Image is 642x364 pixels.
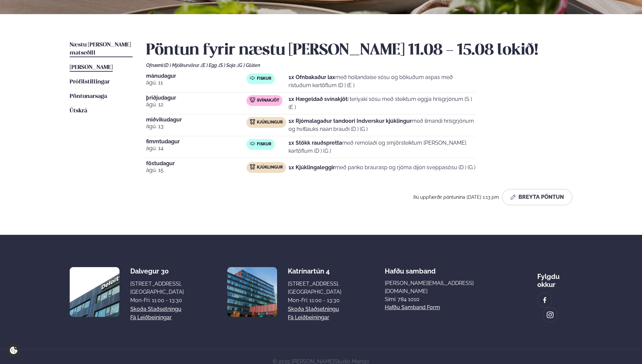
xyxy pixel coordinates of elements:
[70,267,120,317] img: image alt
[289,140,342,146] strong: 1x Stökk rauðspretta
[164,63,201,68] span: (D ) Mjólkurvörur ,
[227,267,277,317] img: image alt
[546,311,554,319] img: image alt
[70,93,107,101] a: Pöntunarsaga
[146,161,246,166] span: föstudagur
[146,117,246,122] span: miðvikudagur
[541,296,548,304] img: image alt
[257,98,279,103] span: Svínakjöt
[7,343,21,357] a: Cookie settings
[130,280,184,296] div: [STREET_ADDRESS], [GEOGRAPHIC_DATA]
[70,78,110,86] a: Prófílstillingar
[289,95,476,111] p: í teriyaki sósu með steiktum eggja hrísgrjónum (S ) (E )
[70,94,107,99] span: Pöntunarsaga
[130,305,181,313] a: Skoða staðsetningu
[288,280,341,296] div: [STREET_ADDRESS], [GEOGRAPHIC_DATA]
[413,194,499,200] span: Þú uppfærðir pöntunina [DATE] 1:13 pm
[70,108,87,114] span: Útskrá
[288,305,339,313] a: Skoða staðsetningu
[70,79,110,85] span: Prófílstillingar
[289,74,335,80] strong: 1x Ofnbakaður lax
[130,267,184,275] div: Dalvegur 30
[289,163,475,172] p: með panko braurasp og rjóma dijon sveppasósu (D ) (G )
[257,165,283,170] span: Kjúklingur
[250,75,255,81] img: fish.svg
[250,141,255,146] img: fish.svg
[288,267,341,275] div: Katrínartún 4
[146,79,246,87] span: ágú. 11
[146,139,246,144] span: fimmtudagur
[250,164,255,170] img: chicken.svg
[289,73,476,89] p: með hollandaise sósu og bökuðum aspas með ristuðum kartöflum (D ) (E )
[538,293,552,307] a: image alt
[146,144,246,152] span: ágú. 14
[385,303,440,312] a: Hafðu samband form
[70,64,113,72] a: [PERSON_NAME]
[257,142,271,147] span: Fiskur
[289,118,412,124] strong: 1x Rjómalagaður tandoori Indverskur kjúklingur
[201,63,219,68] span: (E ) Egg ,
[146,95,246,101] span: þriðjudagur
[257,76,271,81] span: Fiskur
[288,314,329,322] a: Fá leiðbeiningar
[289,96,347,102] strong: 1x Hægeldað svínakjöt
[146,41,572,60] h2: Pöntun fyrir næstu [PERSON_NAME] 11.08 - 15.08 lokið!
[238,63,260,68] span: (G ) Glúten
[385,279,494,295] a: [PERSON_NAME][EMAIL_ADDRESS][DOMAIN_NAME]
[70,41,133,57] a: Næstu [PERSON_NAME] matseðill
[146,122,246,131] span: ágú. 13
[288,296,341,304] div: Mon-Fri: 11:00 - 13:30
[219,63,238,68] span: (S ) Soja ,
[146,63,572,68] div: Ofnæmi:
[543,308,557,322] a: image alt
[146,73,246,79] span: mánudagur
[70,107,87,115] a: Útskrá
[385,262,436,275] span: Hafðu samband
[250,97,255,103] img: pork.svg
[289,139,476,155] p: með remolaði og smjörsteiktum [PERSON_NAME] kartöflum (D ) (G )
[146,166,246,174] span: ágú. 15
[146,101,246,109] span: ágú. 12
[537,267,572,289] div: Fylgdu okkur
[70,65,113,70] span: [PERSON_NAME]
[289,164,335,171] strong: 1x Kjúklingaleggir
[130,314,172,322] a: Fá leiðbeiningar
[289,117,476,133] p: með ilmandi hrísgrjónum og hvítlauks naan brauði (D ) (G )
[250,119,255,124] img: chicken.svg
[257,120,283,125] span: Kjúklingur
[130,296,184,304] div: Mon-Fri: 11:00 - 13:30
[70,42,131,56] span: Næstu [PERSON_NAME] matseðill
[502,189,572,205] button: Breyta Pöntun
[385,295,494,303] p: Sími: 784 1010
